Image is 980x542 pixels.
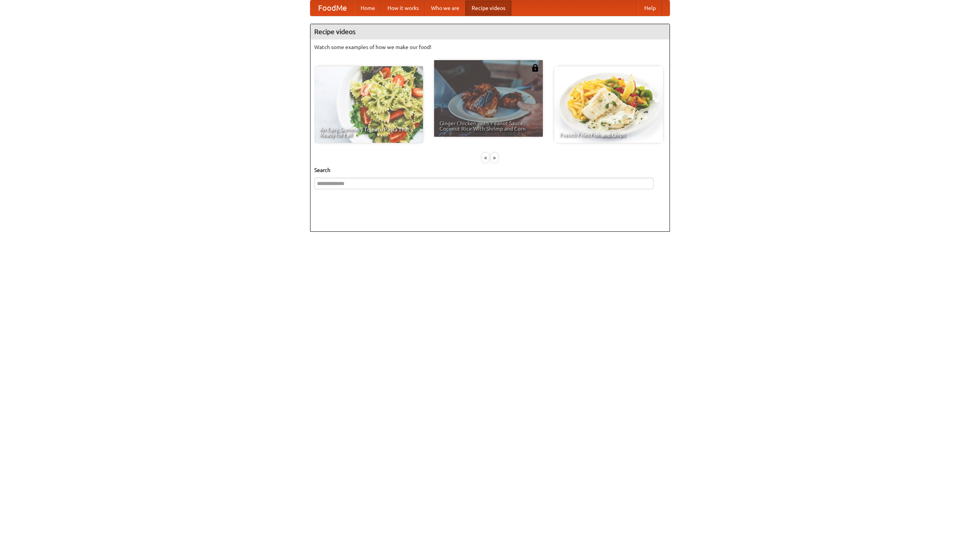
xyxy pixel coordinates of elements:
[491,153,498,162] div: »
[560,132,658,138] span: French Fries Fish and Chips
[554,66,663,143] a: French Fries Fish and Chips
[314,166,666,174] h5: Search
[381,0,425,16] a: How it works
[638,0,662,16] a: Help
[314,43,666,51] p: Watch some examples of how we make our food!
[354,0,381,16] a: Home
[320,127,418,138] span: An Easy, Summery Tomato Pasta That's Ready for Fall
[425,0,465,16] a: Who we are
[310,24,670,39] h4: Recipe videos
[531,64,539,72] img: 483408.png
[465,0,511,16] a: Recipe videos
[482,153,489,162] div: «
[310,0,354,16] a: FoodMe
[314,66,423,143] a: An Easy, Summery Tomato Pasta That's Ready for Fall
